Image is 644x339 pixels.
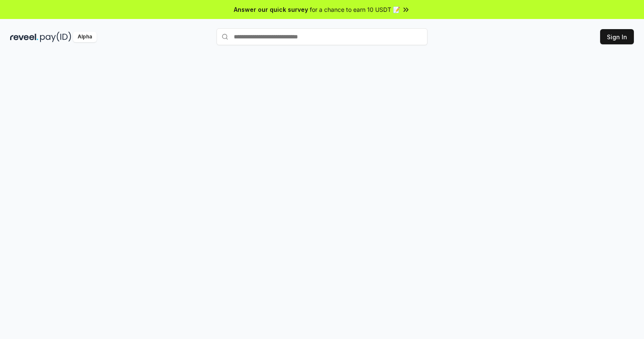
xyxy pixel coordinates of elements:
img: reveel_dark [10,32,38,42]
img: pay_id [40,32,71,42]
div: Alpha [73,32,97,42]
span: Answer our quick survey [234,5,308,14]
button: Sign In [600,29,634,44]
span: for a chance to earn 10 USDT 📝 [310,5,400,14]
